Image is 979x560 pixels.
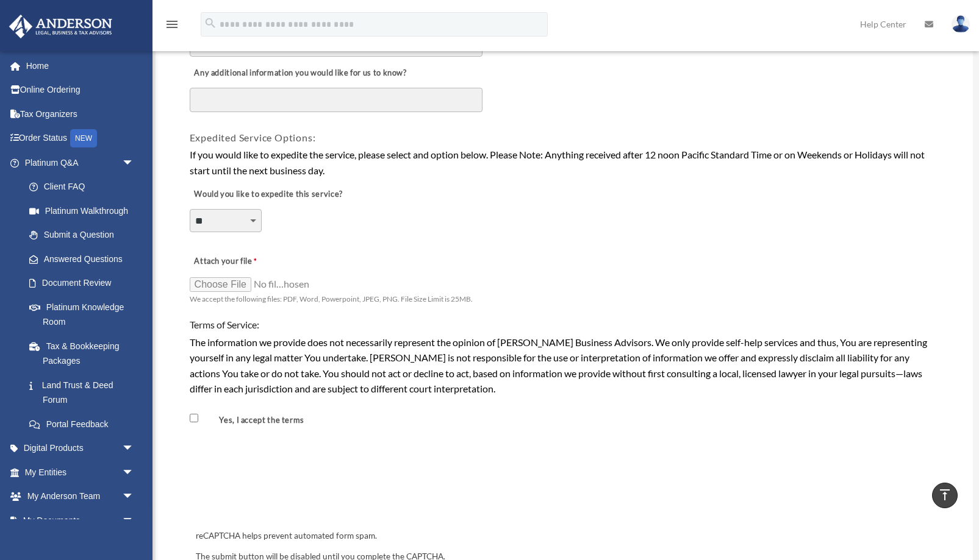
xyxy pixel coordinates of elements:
[17,373,152,412] a: Land Trust & Deed Forum
[190,318,939,331] h4: Terms of Service:
[17,175,152,199] a: Client FAQ
[17,271,146,296] a: Document Review
[9,460,152,484] a: My Entitiesarrow_drop_down
[17,223,152,247] a: Submit a Question
[165,21,179,32] a: menu
[9,102,152,126] a: Tax Organizers
[190,335,939,397] div: The information we provide does not necessarily represent the opinion of [PERSON_NAME] Business A...
[9,508,152,533] a: My Documentsarrow_drop_down
[122,151,146,175] span: arrow_drop_down
[9,126,152,151] a: Order StatusNEW
[190,186,346,204] label: Would you like to expedite this service?
[122,508,146,533] span: arrow_drop_down
[17,334,152,373] a: Tax & Bookkeeping Packages
[192,456,378,504] iframe: reCAPTCHA
[952,15,970,33] img: User Pic
[17,247,152,271] a: Answered Questions
[122,484,146,509] span: arrow_drop_down
[122,436,146,461] span: arrow_drop_down
[190,65,410,82] label: Any additional information you would like for us to know?
[204,16,217,30] i: search
[9,78,152,102] a: Online Ordering
[190,253,312,270] label: Attach your file
[932,483,958,508] a: vertical_align_top
[17,412,152,436] a: Portal Feedback
[70,129,97,147] div: NEW
[938,487,952,502] i: vertical_align_top
[17,199,152,223] a: Platinum Walkthrough
[9,54,152,78] a: Home
[165,17,179,32] i: menu
[122,460,146,485] span: arrow_drop_down
[190,132,316,143] span: Expedited Service Options:
[9,151,152,175] a: Platinum Q&Aarrow_drop_down
[17,295,152,334] a: Platinum Knowledge Room
[190,294,473,303] span: We accept the following files: PDF, Word, Powerpoint, JPEG, PNG. File Size Limit is 25MB.
[190,147,939,178] div: If you would like to expedite the service, please select and option below. Please Note: Anything ...
[201,415,309,427] label: Yes, I accept the terms
[191,529,938,544] div: reCAPTCHA helps prevent automated form spam.
[5,15,116,38] img: Anderson Advisors Platinum Portal
[9,484,152,509] a: My Anderson Teamarrow_drop_down
[9,436,152,461] a: Digital Productsarrow_drop_down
